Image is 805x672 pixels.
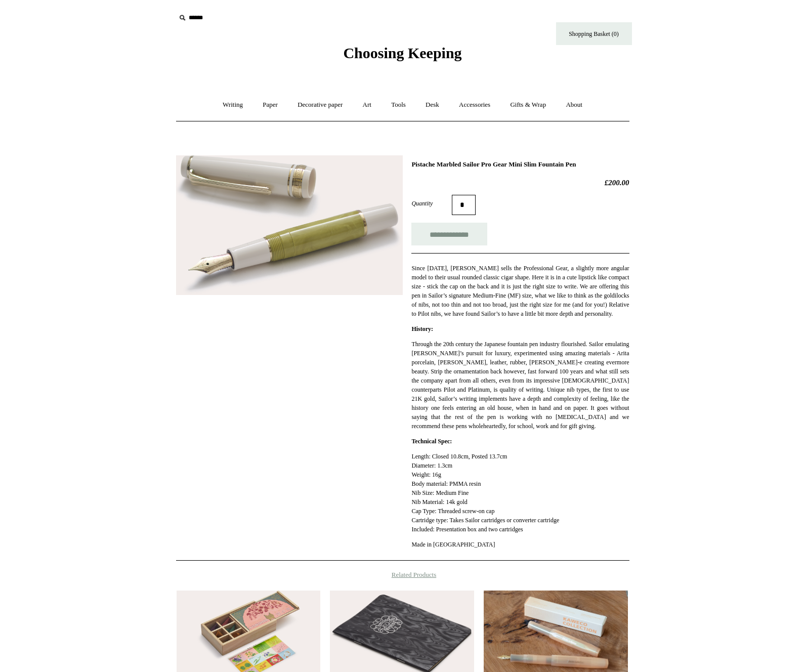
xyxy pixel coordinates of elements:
a: Choosing Keeping [343,53,461,60]
strong: Technical Spec: [411,438,452,445]
h4: Related Products [150,571,656,579]
img: Pistache Marbled Sailor Pro Gear Mini Slim Fountain Pen [176,155,403,296]
label: Quantity [411,199,452,208]
a: Paper [253,92,287,118]
a: Tools [382,92,415,118]
h1: Pistache Marbled Sailor Pro Gear Mini Slim Fountain Pen [411,160,629,169]
a: Writing [214,92,252,118]
a: Decorative paper [288,92,352,118]
p: Since [DATE], [PERSON_NAME] sells the Professional Gear, a slightly more angular model to their u... [411,264,629,318]
strong: History: [411,325,433,332]
p: Length: Closed 10.8cm, Posted 13.7cm Diameter: 1.3cm Weight: 16g Body material: PMMA resin Nib Si... [411,452,629,534]
a: Accessories [450,92,499,118]
span: Choosing Keeping [343,45,461,61]
a: Gifts & Wrap [501,92,555,118]
p: Made in [GEOGRAPHIC_DATA] [411,540,629,549]
a: Desk [416,92,448,118]
a: Art [354,92,380,118]
p: Through the 20th century the Japanese fountain pen industry flourished. Sailor emulating [PERSON_... [411,340,629,431]
a: About [557,92,591,118]
a: Shopping Basket (0) [556,22,632,45]
h2: £200.00 [411,178,629,187]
